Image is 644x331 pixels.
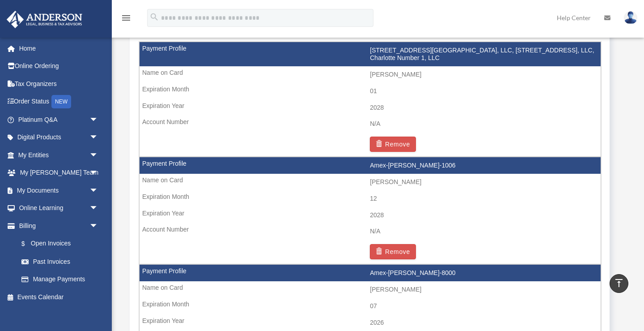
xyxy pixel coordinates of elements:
[13,235,112,253] a: $Open Invoices
[89,199,107,218] span: arrow_drop_down
[140,281,601,298] td: [PERSON_NAME]
[6,39,112,57] a: Home
[6,146,112,164] a: My Entitiesarrow_drop_down
[6,93,112,111] a: Order StatusNEW
[6,57,112,75] a: Online Ordering
[89,181,107,200] span: arrow_drop_down
[26,238,31,249] span: $
[149,12,159,22] i: search
[140,223,601,240] td: N/A
[6,199,112,217] a: Online Learningarrow_drop_down
[140,207,601,224] td: 2028
[89,146,107,164] span: arrow_drop_down
[6,75,112,93] a: Tax Organizers
[51,95,71,108] div: NEW
[89,164,107,182] span: arrow_drop_down
[614,278,624,288] i: vertical_align_top
[140,157,601,174] td: Amex-[PERSON_NAME]-1006
[89,111,107,129] span: arrow_drop_down
[140,265,601,282] td: Amex-[PERSON_NAME]-8000
[140,116,601,133] td: N/A
[89,217,107,235] span: arrow_drop_down
[624,11,637,24] img: User Pic
[6,288,112,306] a: Events Calendar
[6,181,112,199] a: My Documentsarrow_drop_down
[370,244,416,259] button: Remove
[4,11,85,28] img: Anderson Advisors Platinum Portal
[6,217,112,235] a: Billingarrow_drop_down
[140,99,601,116] td: 2028
[6,129,112,146] a: Digital Productsarrow_drop_down
[89,129,107,147] span: arrow_drop_down
[140,83,601,100] td: 01
[6,111,112,129] a: Platinum Q&Aarrow_drop_down
[13,271,107,288] a: Manage Payments
[140,42,601,67] td: [STREET_ADDRESS][GEOGRAPHIC_DATA], LLC, [STREET_ADDRESS], LLC, Charlotte Number 1, LLC
[121,13,131,23] i: menu
[610,274,628,293] a: vertical_align_top
[13,253,112,271] a: Past Invoices
[370,137,416,152] button: Remove
[140,190,601,207] td: 12
[140,174,601,191] td: [PERSON_NAME]
[140,298,601,315] td: 07
[140,66,601,83] td: [PERSON_NAME]
[121,16,131,23] a: menu
[6,164,112,182] a: My [PERSON_NAME] Teamarrow_drop_down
